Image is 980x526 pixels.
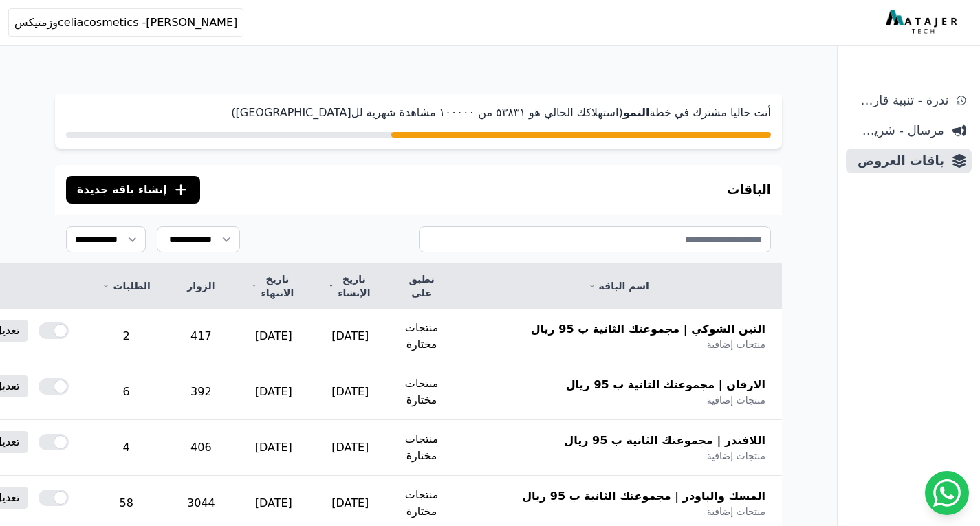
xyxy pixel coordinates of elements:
[851,91,948,110] span: ندرة - تنبية قارب علي النفاذ
[85,309,166,364] td: 2
[312,364,389,420] td: [DATE]
[66,176,200,204] button: إنشاء باقة جديدة
[235,309,312,364] td: [DATE]
[167,364,235,420] td: 392
[522,488,765,505] span: المسك والباودر | مجموعتك الثانية ب 95 ريال
[85,364,166,420] td: 6
[8,8,243,37] button: celiacosmetics -[PERSON_NAME]وزمتيكس
[566,377,765,393] span: الارقان | مجموعتك الثانية ب 95 ريال
[851,151,944,171] span: باقات العروض
[389,309,455,364] td: منتجات مختارة
[329,272,372,300] a: تاريخ الإنشاء
[235,420,312,476] td: [DATE]
[564,432,765,449] span: اللافندر | مجموعتك الثانية ب 95 ريال
[312,309,389,364] td: [DATE]
[389,364,455,420] td: منتجات مختارة
[471,279,765,293] a: اسم الباقة
[707,449,765,463] span: منتجات إضافية
[727,180,771,199] h3: الباقات
[77,182,167,198] span: إنشاء باقة جديدة
[312,420,389,476] td: [DATE]
[707,505,765,518] span: منتجات إضافية
[851,121,944,140] span: مرسال - شريط دعاية
[623,106,650,119] strong: النمو
[167,309,235,364] td: 417
[85,420,166,476] td: 4
[167,264,235,309] th: الزوار
[707,338,765,351] span: منتجات إضافية
[252,272,296,300] a: تاريخ الانتهاء
[707,393,765,407] span: منتجات إضافية
[235,364,312,420] td: [DATE]
[66,105,771,121] p: أنت حاليا مشترك في خطة (استهلاكك الحالي هو ٥۳٨۳١ من ١۰۰۰۰۰ مشاهدة شهرية لل[GEOGRAPHIC_DATA])
[886,10,961,35] img: MatajerTech Logo
[14,14,237,31] span: celiacosmetics -[PERSON_NAME]وزمتيكس
[389,420,455,476] td: منتجات مختارة
[102,279,150,293] a: الطلبات
[167,420,235,476] td: 406
[389,264,455,309] th: تطبق على
[531,321,765,338] span: التين الشوكي | مجموعتك الثانية ب 95 ريال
